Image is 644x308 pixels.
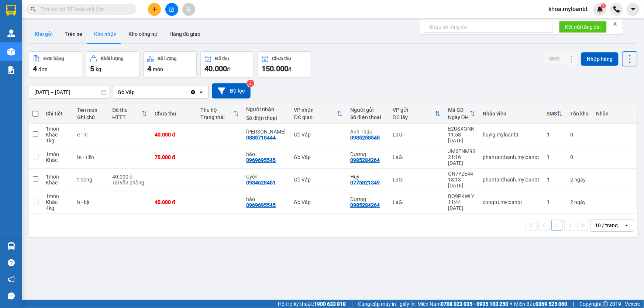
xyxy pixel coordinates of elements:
div: Gò Vấp [118,89,135,96]
input: Tìm tên, số ĐT hoặc mã đơn [41,5,128,13]
div: 1 [547,132,563,138]
button: Kết nối tổng đài [559,21,607,33]
div: congtu.myloanbt [483,199,539,205]
button: Đã thu40.000đ [200,51,254,78]
div: 40.000 đ [155,132,193,138]
span: Miền Nam [417,300,508,308]
div: Anh Thảo [350,129,385,135]
svg: Clear value [190,89,196,95]
span: đơn [38,66,48,72]
span: kg [96,66,101,72]
div: Khác [46,199,70,205]
div: Khối lượng [101,56,123,61]
div: Người nhận [247,106,287,112]
div: 0985284264 [350,157,380,163]
img: icon-new-feature [597,6,603,13]
div: 1 món [46,193,70,199]
div: 0969695545 [247,157,276,163]
div: LaGi [393,177,441,183]
button: SMS [543,52,565,65]
svg: open [198,89,204,95]
button: aim [182,3,195,16]
div: huylg.myloanbt [483,132,539,138]
div: Chi tiết [46,111,70,117]
div: Đã thu [112,107,141,113]
div: Gò Vấp [294,132,343,138]
div: 2 [570,177,589,183]
div: 1 món [46,126,70,132]
th: Toggle SortBy [109,104,151,124]
div: 1 món [46,174,70,180]
input: Selected Gò Vấp. [135,89,136,96]
strong: 1900 633 818 [314,301,346,307]
strong: 0369 525 060 [535,301,567,307]
button: file-add [165,3,178,16]
span: đ [288,66,291,72]
span: món [153,66,163,72]
input: Select a date range. [29,86,110,98]
img: solution-icon [7,66,15,74]
div: 0969695545 [247,202,276,208]
div: Đã thu [215,56,229,61]
div: Chưa thu [155,111,193,117]
div: Thu hộ [200,107,233,113]
div: 21:16 [DATE] [448,154,475,166]
div: E2USXQNN [448,126,475,132]
span: file-add [169,7,174,12]
span: Miền Bắc [514,300,567,308]
button: Hàng đã giao [163,25,206,43]
div: t-bông [77,177,105,183]
div: 0985284264 [350,202,380,208]
span: Hỗ trợ kỹ thuật: [278,300,346,308]
sup: 1 [601,3,606,8]
span: plus [152,7,157,12]
div: 40.000 đ [112,174,147,180]
div: Ngày ĐH [448,114,469,120]
button: caret-down [627,3,640,16]
div: 1 kg [46,138,70,143]
span: close [613,21,618,26]
th: Toggle SortBy [197,104,242,124]
div: Dương [350,151,385,157]
div: c - nỉ [77,132,105,138]
div: Gò Vấp [294,199,343,205]
button: Đơn hàng4đơn [29,51,82,78]
div: ĐC lấy [393,114,435,120]
div: Ghi chú [77,114,105,120]
div: JM6ENM9S [448,148,475,154]
div: 1 [547,177,563,183]
div: 2 [570,199,589,205]
div: 70.000 đ [155,154,193,160]
div: Người gửi [350,107,385,113]
div: 1 [547,199,563,205]
span: Cung cấp máy in - giấy in: [358,300,416,308]
div: ĐC giao [294,114,337,120]
button: plus [148,3,161,16]
span: 150.000 [262,64,288,73]
span: đ [227,66,230,72]
span: ngày [574,177,586,183]
span: notification [8,276,15,283]
span: ⚪️ [510,302,512,305]
div: 0985258545 [350,135,380,141]
button: Kho gửi [29,25,59,43]
span: khoa.myloanbt [543,4,593,14]
th: Toggle SortBy [389,104,444,124]
div: 0 [570,132,589,138]
img: warehouse-icon [7,30,15,37]
button: Kho công nợ [123,25,163,43]
div: 4 kg [46,205,70,211]
div: Đơn hàng [44,56,64,61]
th: Toggle SortBy [444,104,479,124]
span: message [8,293,15,300]
span: 1 [602,3,605,8]
div: LaGi [393,199,441,205]
img: warehouse-icon [7,48,15,56]
div: Nhân viên [483,111,539,117]
div: BQ9PKWLY [448,193,475,199]
input: Nhập số tổng đài [424,21,553,33]
div: bt - tiền [77,154,105,160]
span: aim [186,7,191,12]
button: 1 [551,220,562,231]
div: hảo [247,151,287,157]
